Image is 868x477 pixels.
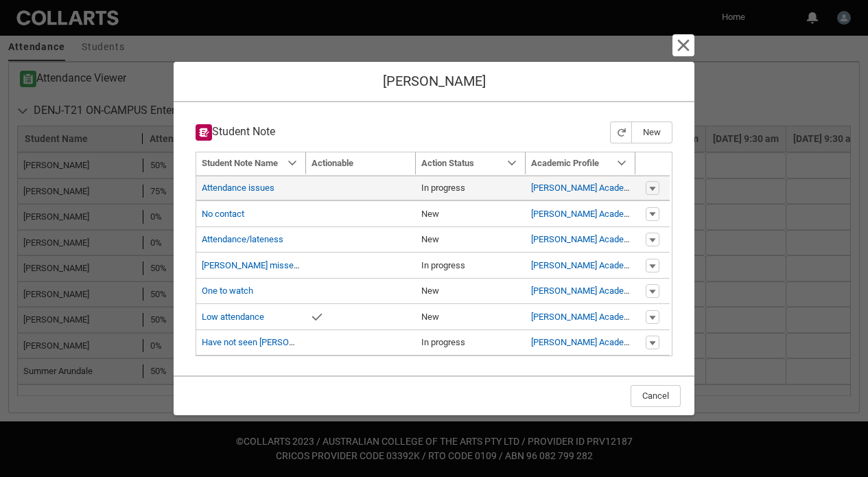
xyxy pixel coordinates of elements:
a: Attendance issues [202,183,274,193]
a: [PERSON_NAME] Academic Profile [531,286,665,296]
a: [PERSON_NAME] missed the entire class [202,260,360,270]
a: Attendance/lateness [202,234,283,244]
a: [PERSON_NAME] Academic Profile [531,209,665,219]
button: New [631,121,672,143]
h3: Student Note [196,124,275,141]
lightning-base-formatted-text: In progress [421,337,465,347]
a: Low attendance [202,312,264,322]
button: Cancel and close [675,36,692,54]
a: [PERSON_NAME] Academic Profile [531,312,665,322]
a: [PERSON_NAME] Academic Profile [531,234,665,244]
lightning-base-formatted-text: New [421,286,439,296]
lightning-base-formatted-text: New [421,209,439,219]
button: Cancel [631,385,681,407]
a: [PERSON_NAME] Academic Profile [531,183,665,193]
lightning-base-formatted-text: In progress [421,260,465,270]
h1: [PERSON_NAME] [185,73,683,90]
a: [PERSON_NAME] Academic Profile [531,260,665,270]
a: Have not seen [PERSON_NAME] in this class since week 1 [202,337,427,347]
a: No contact [202,209,244,219]
lightning-base-formatted-text: New [421,234,439,244]
lightning-base-formatted-text: New [421,312,439,322]
lightning-base-formatted-text: In progress [421,183,465,193]
a: [PERSON_NAME] Academic Profile [531,337,665,347]
a: One to watch [202,286,253,296]
button: Refresh [610,121,632,143]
